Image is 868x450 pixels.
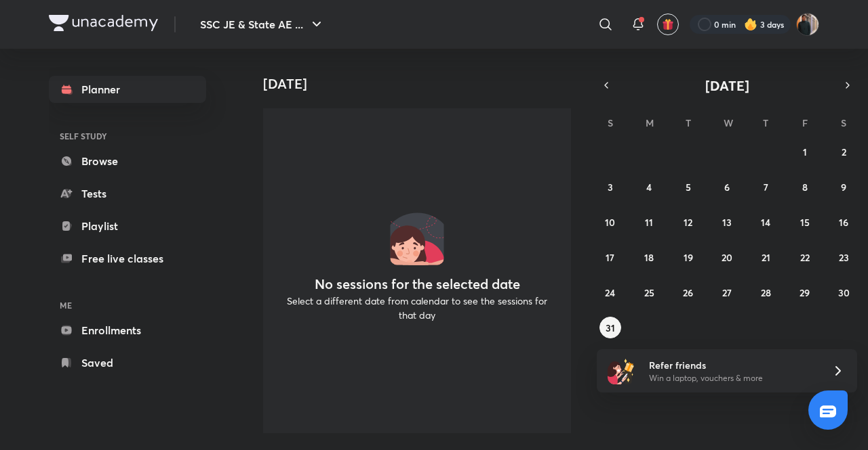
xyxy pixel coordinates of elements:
[842,145,846,158] abbr: August 2, 2025
[644,286,654,299] abbr: August 25, 2025
[684,251,693,264] abbr: August 19, 2025
[49,125,206,148] h6: SELF STUDY
[192,11,333,38] button: SSC JE & State AE ...
[49,349,206,376] a: Saved
[716,282,738,303] button: August 27, 2025
[833,282,854,303] button: August 30, 2025
[684,216,692,229] abbr: August 12, 2025
[49,76,206,103] a: Planner
[279,294,555,322] p: Select a different date from calendar to see the sessions for that day
[616,76,838,95] button: [DATE]
[794,246,816,268] button: August 22, 2025
[605,286,615,299] abbr: August 24, 2025
[755,282,776,303] button: August 28, 2025
[599,176,621,198] button: August 3, 2025
[838,286,850,299] abbr: August 30, 2025
[724,181,730,194] abbr: August 6, 2025
[49,294,206,317] h6: ME
[803,145,807,158] abbr: August 1, 2025
[390,211,444,265] img: No events
[49,15,158,31] img: Company Logo
[833,141,854,162] button: August 2, 2025
[761,286,771,299] abbr: August 28, 2025
[315,276,520,292] h4: No sessions for the selected date
[599,317,621,338] button: August 31, 2025
[724,116,733,129] abbr: Wednesday
[705,76,749,95] span: [DATE]
[638,282,660,303] button: August 25, 2025
[800,216,810,229] abbr: August 15, 2025
[800,251,810,264] abbr: August 22, 2025
[686,181,691,194] abbr: August 5, 2025
[763,116,768,129] abbr: Thursday
[839,251,849,264] abbr: August 23, 2025
[841,116,846,129] abbr: Saturday
[796,13,819,36] img: Anish kumar
[677,246,699,268] button: August 19, 2025
[833,211,854,233] button: August 16, 2025
[645,216,653,229] abbr: August 11, 2025
[599,246,621,268] button: August 17, 2025
[608,116,613,129] abbr: Sunday
[649,358,816,372] h6: Refer friends
[744,18,757,31] img: streak
[608,181,613,194] abbr: August 3, 2025
[263,76,582,92] h4: [DATE]
[638,211,660,233] button: August 11, 2025
[722,216,732,229] abbr: August 13, 2025
[646,181,652,194] abbr: August 4, 2025
[841,181,846,194] abbr: August 9, 2025
[833,246,854,268] button: August 23, 2025
[761,216,770,229] abbr: August 14, 2025
[662,18,674,30] img: avatar
[762,251,770,264] abbr: August 21, 2025
[755,176,776,198] button: August 7, 2025
[638,246,660,268] button: August 18, 2025
[800,286,810,299] abbr: August 29, 2025
[49,148,206,175] a: Browse
[599,211,621,233] button: August 10, 2025
[755,246,776,268] button: August 21, 2025
[49,180,206,207] a: Tests
[649,372,816,384] p: Win a laptop, vouchers & more
[722,286,732,299] abbr: August 27, 2025
[794,282,816,303] button: August 29, 2025
[49,212,206,240] a: Playlist
[644,251,654,264] abbr: August 18, 2025
[686,116,691,129] abbr: Tuesday
[716,211,738,233] button: August 13, 2025
[794,211,816,233] button: August 15, 2025
[677,282,699,303] button: August 26, 2025
[833,176,854,198] button: August 9, 2025
[794,176,816,198] button: August 8, 2025
[606,321,615,334] abbr: August 31, 2025
[716,176,738,198] button: August 6, 2025
[49,317,206,344] a: Enrollments
[839,216,848,229] abbr: August 16, 2025
[49,15,158,35] a: Company Logo
[794,141,816,162] button: August 1, 2025
[49,245,206,272] a: Free live classes
[683,286,693,299] abbr: August 26, 2025
[606,251,614,264] abbr: August 17, 2025
[605,216,615,229] abbr: August 10, 2025
[722,251,732,264] abbr: August 20, 2025
[802,181,808,194] abbr: August 8, 2025
[599,282,621,303] button: August 24, 2025
[755,211,776,233] button: August 14, 2025
[764,181,768,194] abbr: August 7, 2025
[802,116,808,129] abbr: Friday
[646,116,654,129] abbr: Monday
[677,211,699,233] button: August 12, 2025
[657,14,679,35] button: avatar
[608,357,635,384] img: referral
[638,176,660,198] button: August 4, 2025
[677,176,699,198] button: August 5, 2025
[716,246,738,268] button: August 20, 2025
